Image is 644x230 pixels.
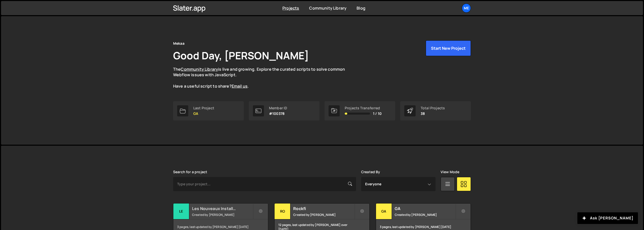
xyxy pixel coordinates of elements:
div: GA [376,203,392,219]
a: Me [462,4,471,13]
button: Ask [PERSON_NAME] [577,212,638,224]
h2: Les Nouveaux Installateurs [192,206,253,211]
div: Mekaa [173,40,184,46]
div: Ro [275,203,290,219]
span: 1 / 10 [373,112,382,116]
p: 38 [421,112,445,116]
small: Created by [PERSON_NAME] [293,213,354,217]
p: #100378 [269,112,287,116]
a: Community Library [309,5,346,11]
p: The is live and growing. Explore the curated scripts to solve common Webflow issues with JavaScri... [173,66,355,89]
label: Search for a project [173,170,207,174]
div: Projects Transferred [345,106,382,110]
label: Created By [361,170,380,174]
div: Member ID [269,106,287,110]
label: View Mode [441,170,459,174]
a: Blog [357,5,365,11]
h2: Rockfi [293,206,354,211]
h2: GA [395,206,455,211]
p: GA [193,112,214,116]
div: Last Project [193,106,214,110]
h1: Good Day, [PERSON_NAME] [173,48,309,62]
a: Projects [282,5,299,11]
small: Created by [PERSON_NAME] [395,213,455,217]
div: Le [173,203,189,219]
small: Created by [PERSON_NAME] [192,213,253,217]
a: Last Project GA [173,101,244,120]
input: Type your project... [173,177,356,191]
a: Community Library [181,66,218,72]
a: Email us [232,83,248,89]
div: Total Projects [421,106,445,110]
button: Start New Project [426,40,471,56]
